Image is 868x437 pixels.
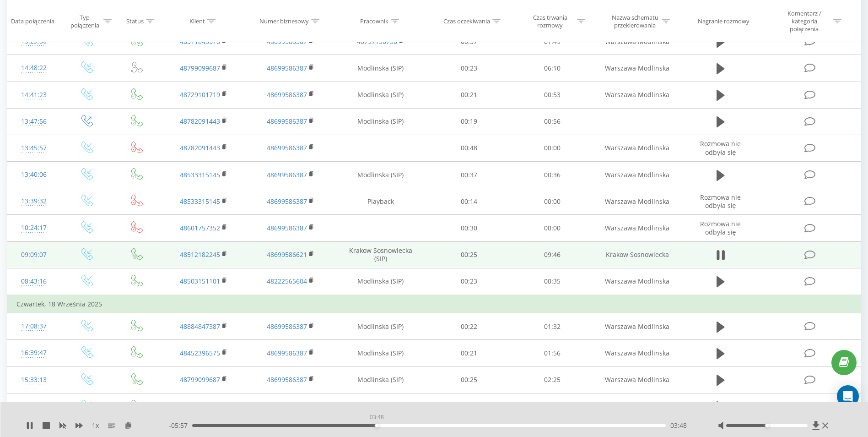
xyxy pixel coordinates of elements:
[16,86,51,104] div: 14:41:23
[180,197,220,206] a: 48533315145
[180,349,220,357] a: 48452396575
[511,162,594,188] td: 00:36
[443,17,490,25] div: Czas oczekiwania
[368,411,386,424] div: 03:48
[700,193,741,210] span: Rozmowa nie odbyła się
[427,55,511,82] td: 00:23
[700,139,741,156] span: Rozmowa nie odbyła się
[427,215,511,241] td: 00:30
[267,117,307,126] a: 48699586387
[259,17,309,25] div: Numer biznesowy
[511,82,594,108] td: 00:53
[427,188,511,215] td: 00:14
[180,224,220,232] a: 48601757352
[594,268,680,295] td: Warszawa Modlinska
[334,340,427,366] td: Modlinska (SIP)
[16,192,51,210] div: 13:39:32
[16,398,51,415] div: 13:33:48
[670,421,687,430] span: 03:48
[92,421,99,430] span: 1 x
[267,349,307,357] a: 48699586387
[267,197,307,206] a: 48699586387
[267,37,307,46] a: 48699586387
[267,250,307,259] a: 48699586621
[267,277,307,285] a: 48222565604
[594,366,680,393] td: Warszawa Modlinska
[360,17,388,25] div: Pracownik
[334,188,427,215] td: Playback
[594,82,680,108] td: Warszawa Modlinska
[169,421,192,430] span: - 05:57
[16,273,51,290] div: 08:43:16
[427,162,511,188] td: 00:37
[610,13,659,29] div: Nazwa schematu przekierowania
[427,393,511,420] td: 00:20
[180,375,220,384] a: 48799099687
[427,268,511,295] td: 00:23
[357,37,397,46] a: 48797130730
[334,313,427,340] td: Modlinska (SIP)
[16,139,51,157] div: 13:45:57
[180,143,220,152] a: 48782091443
[511,393,594,420] td: 00:56
[16,166,51,184] div: 13:40:06
[16,344,51,362] div: 16:39:47
[334,162,427,188] td: Modlinska (SIP)
[837,385,859,407] div: Open Intercom Messenger
[427,135,511,161] td: 00:48
[16,59,51,77] div: 14:48:22
[334,393,427,420] td: Modlinska (SIP)
[594,162,680,188] td: Warszawa Modlinska
[594,188,680,215] td: Warszawa Modlinska
[594,135,680,161] td: Warszawa Modlinska
[698,17,749,25] div: Nagranie rozmowy
[16,317,51,335] div: 17:08:37
[511,55,594,82] td: 06:10
[334,108,427,135] td: Modlinska (SIP)
[594,241,680,268] td: Krakow Sosnowiecka
[267,170,307,179] a: 48699586387
[511,215,594,241] td: 00:00
[427,313,511,340] td: 00:22
[427,241,511,268] td: 00:25
[594,313,680,340] td: Warszawa Modlinska
[511,135,594,161] td: 00:00
[16,246,51,264] div: 09:09:07
[427,82,511,108] td: 00:21
[427,366,511,393] td: 00:25
[16,371,51,389] div: 15:33:13
[511,241,594,268] td: 09:46
[180,37,220,46] a: 48511843516
[267,90,307,99] a: 48699586387
[700,219,741,236] span: Rozmowa nie odbyła się
[180,250,220,259] a: 48512182245
[511,313,594,340] td: 01:32
[375,424,379,427] div: Accessibility label
[427,340,511,366] td: 00:21
[267,64,307,72] a: 48699586387
[69,13,101,29] div: Typ połączenia
[267,143,307,152] a: 48699586387
[594,55,680,82] td: Warszawa Modlinska
[594,393,680,420] td: Warszawa Modlinska
[334,82,427,108] td: Modlinska (SIP)
[267,375,307,384] a: 48699586387
[16,113,51,131] div: 13:47:56
[334,241,427,268] td: Krakow Sosnowiecka (SIP)
[189,17,205,25] div: Klient
[765,424,769,427] div: Accessibility label
[511,108,594,135] td: 00:56
[126,17,144,25] div: Status
[334,268,427,295] td: Modlinska (SIP)
[526,13,575,29] div: Czas trwania rozmowy
[334,55,427,82] td: Modlinska (SIP)
[334,366,427,393] td: Modlinska (SIP)
[180,117,220,126] a: 48782091443
[594,215,680,241] td: Warszawa Modlinska
[511,268,594,295] td: 00:35
[16,219,51,237] div: 10:24:17
[180,170,220,179] a: 48533315145
[427,108,511,135] td: 00:19
[267,224,307,232] a: 48699586387
[511,366,594,393] td: 02:25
